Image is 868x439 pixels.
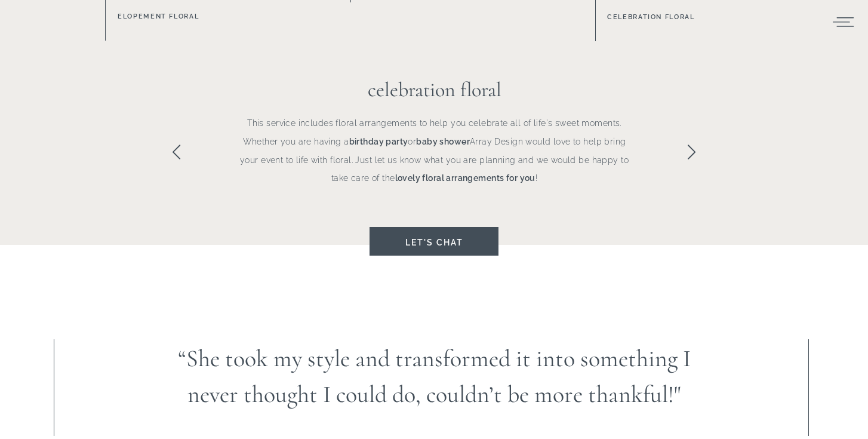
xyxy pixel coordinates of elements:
[118,10,290,23] a: Elopement Floral
[416,137,470,146] b: baby shower
[607,11,779,24] a: celebration floral
[387,234,482,248] a: Let's chat
[340,46,389,53] span: Subscribe
[395,173,535,183] b: lovely floral arrangements for you
[349,137,408,146] b: birthday party
[235,114,634,185] p: This service includes floral arrangements to help you celebrate all of life's sweet moments. Whet...
[327,36,402,63] button: Subscribe
[256,75,613,109] h3: celebration floral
